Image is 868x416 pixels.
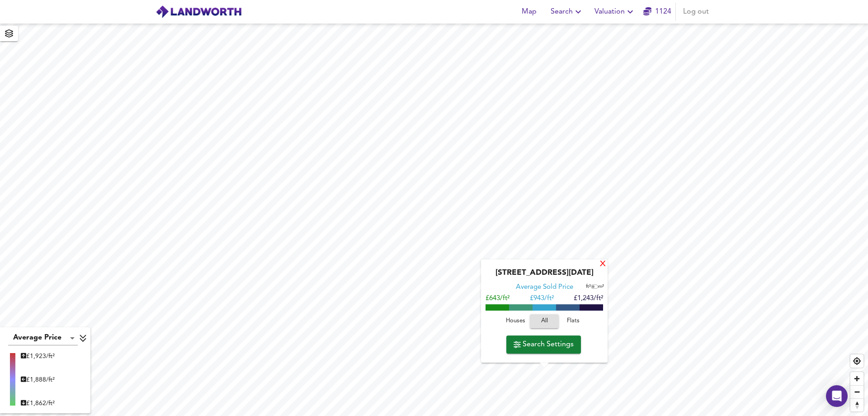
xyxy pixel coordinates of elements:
[586,284,591,289] span: ft²
[21,375,55,384] div: £ 1,888/ft²
[8,331,78,345] div: Average Price
[516,283,573,292] div: Average Sold Price
[850,372,863,385] button: Zoom in
[21,399,55,408] div: £ 1,862/ft²
[850,354,863,368] button: Find my location
[514,338,574,351] span: Search Settings
[518,5,540,18] span: Map
[534,316,554,326] span: All
[156,5,242,19] img: logo
[591,3,639,21] button: Valuation
[850,399,863,411] span: Reset bearing to north
[643,3,672,21] button: 1124
[21,352,55,361] div: £ 1,923/ft²
[547,3,587,21] button: Search
[826,385,848,407] div: Open Intercom Messenger
[561,316,585,326] span: Flats
[850,386,863,398] span: Zoom out
[683,5,709,18] span: Log out
[599,260,607,269] div: X
[506,335,581,354] button: Search Settings
[643,5,671,18] a: 1124
[551,5,584,18] span: Search
[486,268,603,283] div: [STREET_ADDRESS][DATE]
[530,314,559,328] button: All
[850,398,863,411] button: Reset bearing to north
[514,3,543,21] button: Map
[503,316,528,326] span: Houses
[594,5,636,18] span: Valuation
[598,284,604,289] span: m²
[501,314,530,328] button: Houses
[679,3,712,21] button: Log out
[530,295,554,302] span: £ 943/ft²
[850,385,863,398] button: Zoom out
[559,314,588,328] button: Flats
[574,295,603,302] span: £1,243/ft²
[486,295,509,302] span: £643/ft²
